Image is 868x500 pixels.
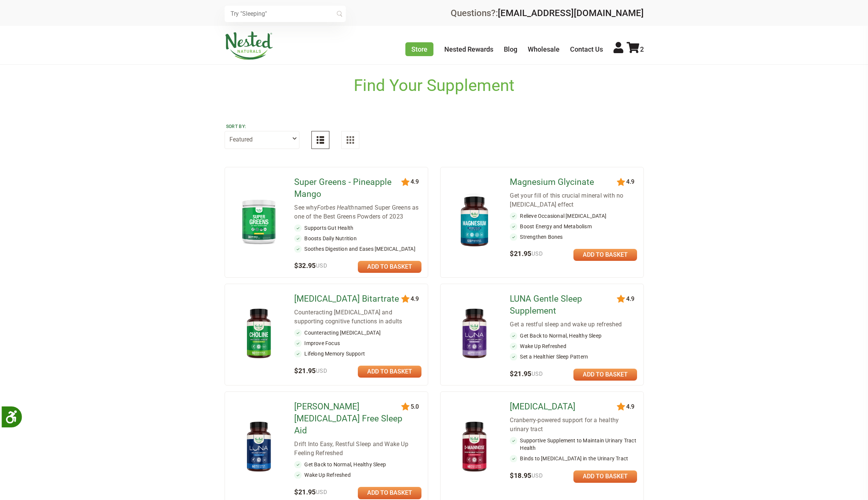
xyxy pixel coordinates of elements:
a: [MEDICAL_DATA] [510,401,618,413]
li: Strengthen Bones [510,233,637,241]
div: Questions?: [451,9,644,18]
div: Cranberry-powered support for a healthy urinary tract [510,416,637,434]
span: $21.95 [294,488,327,496]
img: Super Greens - Pineapple Mango [237,196,281,247]
a: Nested Rewards [444,45,493,53]
li: Wake Up Refreshed [294,471,421,479]
div: Drift Into Easy, Restful Sleep and Wake Up Feeling Refreshed [294,440,421,458]
span: $18.95 [510,472,543,479]
em: Forbes Health [317,204,354,211]
li: Wake Up Refreshed [510,342,637,350]
li: Improve Focus [294,339,421,347]
span: USD [532,371,543,377]
div: Counteracting [MEDICAL_DATA] and supporting cognitive functions in adults [294,308,421,326]
a: Super Greens - Pineapple Mango [294,176,402,200]
a: Wholesale [528,45,560,53]
li: Set a Healthier Sleep Pattern [510,353,637,360]
li: Get Back to Normal, Healthy Sleep [294,461,421,468]
div: Get your fill of this crucial mineral with no [MEDICAL_DATA] effect [510,191,637,209]
span: 2 [640,45,644,53]
div: See why named Super Greens as one of the Best Greens Powders of 2023 [294,203,421,221]
li: Supportive Supplement to Maintain Urinary Tract Health [510,437,637,452]
img: Nested Naturals [225,31,273,60]
img: LUNA Melatonin Free Sleep Aid [237,418,281,476]
span: USD [316,489,327,496]
span: USD [532,250,543,257]
li: Counteracting [MEDICAL_DATA] [294,329,421,336]
span: $32.95 [294,262,327,269]
a: Store [405,42,433,56]
h1: Find Your Supplement [354,76,514,95]
li: Binds to [MEDICAL_DATA] in the Urinary Tract [510,455,637,462]
label: Sort by: [226,124,298,129]
li: Relieve Occasional [MEDICAL_DATA] [510,212,637,220]
a: Contact Us [570,45,603,53]
li: Get Back to Normal, Healthy Sleep [510,332,637,339]
img: Grid [347,136,354,144]
div: Get a restful sleep and wake up refreshed [510,320,637,329]
img: LUNA Gentle Sleep Supplement [453,305,496,363]
img: List [317,136,324,144]
a: [MEDICAL_DATA] Bitartrate [294,293,402,305]
img: Magnesium Glycinate [453,193,496,250]
a: 2 [627,45,644,53]
span: $21.95 [294,367,327,375]
span: $21.95 [510,370,543,378]
img: D-Mannose [453,418,496,476]
a: [EMAIL_ADDRESS][DOMAIN_NAME] [498,8,644,18]
span: $21.95 [510,250,543,257]
a: Blog [504,45,517,53]
img: Choline Bitartrate [237,305,281,363]
span: USD [532,472,543,479]
a: [PERSON_NAME] [MEDICAL_DATA] Free Sleep Aid [294,401,402,437]
li: Lifelong Memory Support [294,350,421,357]
a: Magnesium Glycinate [510,176,618,188]
li: Boosts Daily Nutrition [294,235,421,242]
li: Supports Gut Health [294,224,421,232]
a: LUNA Gentle Sleep Supplement [510,293,618,317]
input: Try "Sleeping" [225,6,346,22]
span: USD [316,262,327,269]
li: Soothes Digestion and Eases [MEDICAL_DATA] [294,245,421,253]
li: Boost Energy and Metabolism [510,223,637,230]
span: USD [316,368,327,374]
